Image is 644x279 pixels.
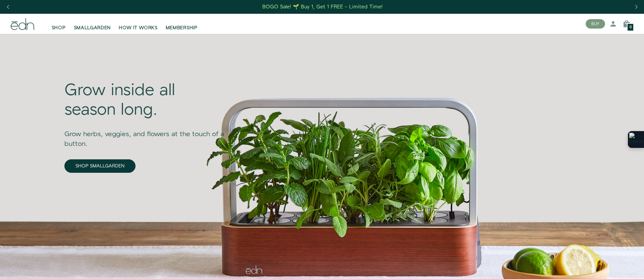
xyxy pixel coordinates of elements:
div: Grow inside all season long. [64,81,227,120]
a: SHOP SMALLGARDEN [64,159,136,173]
a: SHOP [48,16,70,31]
span: HOW IT WORKS [119,25,157,31]
span: SHOP [52,25,66,31]
button: BUY [586,19,605,29]
a: SMALLGARDEN [70,16,115,31]
span: 0 [630,26,632,29]
a: BOGO Sale! 🌱 Buy 1, Get 1 FREE – Limited Time! [262,2,384,12]
a: MEMBERSHIP [162,16,202,31]
span: MEMBERSHIP [166,25,198,31]
a: HOW IT WORKS [115,16,161,31]
div: BOGO Sale! 🌱 Buy 1, Get 1 FREE – Limited Time! [262,3,383,10]
div: Grow herbs, veggies, and flowers at the touch of a button. [64,120,227,149]
span: SMALLGARDEN [74,25,111,31]
img: Extension Icon [629,133,643,146]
